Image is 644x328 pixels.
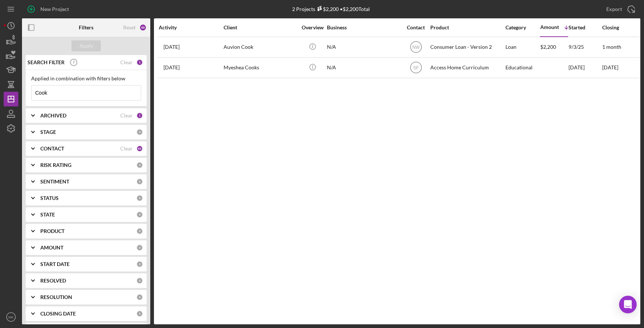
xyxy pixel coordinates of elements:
button: MK [4,310,18,324]
b: AMOUNT [40,245,63,251]
div: Clear [120,146,133,152]
div: 1 [136,59,143,66]
b: SEARCH FILTER [27,59,65,65]
div: Auvion Cook [224,37,297,57]
div: Activity [159,25,223,30]
b: CONTACT [40,146,64,152]
b: START DATE [40,261,70,267]
div: Contact [402,25,430,30]
div: 0 [136,228,143,234]
text: NW [412,45,420,50]
div: Amount [540,24,559,30]
div: Started [568,25,601,30]
b: CLOSING DATE [40,311,76,317]
div: 2 Projects • $2,200 Total [292,6,370,12]
div: 0 [136,261,143,267]
div: [DATE] [568,58,601,77]
time: 1 month [602,44,621,50]
div: 9/3/25 [568,37,601,57]
b: RESOLUTION [40,294,72,300]
button: Apply [71,40,101,51]
div: 48 [139,24,147,31]
time: [DATE] [602,64,618,70]
div: Myeshea Cooks [224,58,297,77]
div: Category [505,25,540,30]
div: Loan [505,37,540,57]
div: Clear [120,59,133,65]
div: 46 [136,145,143,152]
b: RESOLVED [40,278,66,284]
div: Product [430,25,504,30]
div: Client [224,25,297,30]
div: 0 [136,211,143,218]
button: Export [599,2,640,17]
div: 0 [136,244,143,251]
b: PRODUCT [40,228,65,234]
div: Open Intercom Messenger [619,296,637,313]
div: Reset [123,25,136,30]
div: Apply [80,40,93,51]
div: 0 [136,310,143,317]
div: Educational [505,58,540,77]
div: 1 [136,112,143,119]
div: 0 [136,178,143,185]
div: $2,200 [315,6,339,12]
b: SENTIMENT [40,179,69,185]
div: 0 [136,195,143,201]
b: STATE [40,212,55,218]
b: Filters [79,25,93,30]
div: Overview [299,25,326,30]
time: 2024-05-22 15:42 [163,65,180,70]
div: 0 [136,129,143,135]
div: 0 [136,277,143,284]
div: Consumer Loan - Version 2 [430,37,504,57]
b: RISK RATING [40,162,71,168]
div: New Project [40,2,69,17]
span: $2,200 [540,44,556,50]
div: 0 [136,162,143,168]
text: MK [8,315,14,319]
div: Business [327,25,400,30]
button: New Project [22,2,76,17]
div: 0 [136,294,143,300]
div: Applied in combination with filters below [31,76,141,81]
div: Export [606,2,622,17]
b: STATUS [40,195,59,201]
b: ARCHIVED [40,113,66,119]
b: STAGE [40,129,56,135]
div: N/A [327,37,400,57]
text: SF [413,65,419,70]
time: 2025-09-10 07:03 [163,44,180,50]
div: Clear [120,113,133,119]
div: Access Home Curriculum [430,58,504,77]
div: N/A [327,58,400,77]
